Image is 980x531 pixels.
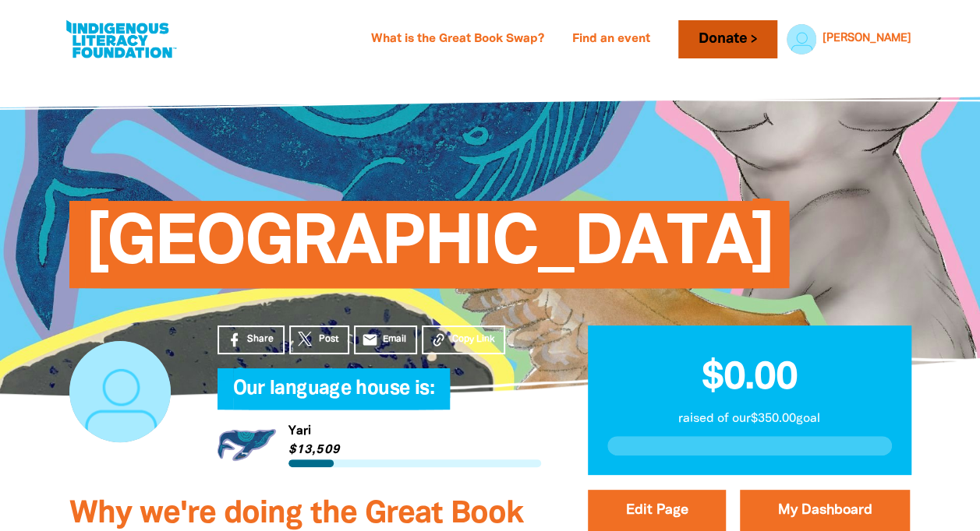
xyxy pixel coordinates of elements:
a: [PERSON_NAME] [823,33,911,44]
a: Donate [678,20,777,58]
a: Share [218,325,285,354]
span: $0.00 [702,360,798,396]
h6: My Team [218,394,541,403]
span: Copy Link [451,332,494,346]
a: Find an event [563,27,660,52]
button: Copy Link [422,325,505,354]
span: [GEOGRAPHIC_DATA] [85,213,774,288]
a: What is the Great Book Swap? [362,27,554,52]
span: Our language house is: [233,380,434,410]
i: email [362,332,378,348]
span: Share [247,332,274,346]
a: Post [289,325,349,354]
span: Post [319,332,338,346]
span: Email [383,332,406,346]
a: emailEmail [354,325,418,354]
p: raised of our $350.00 goal [607,410,892,428]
